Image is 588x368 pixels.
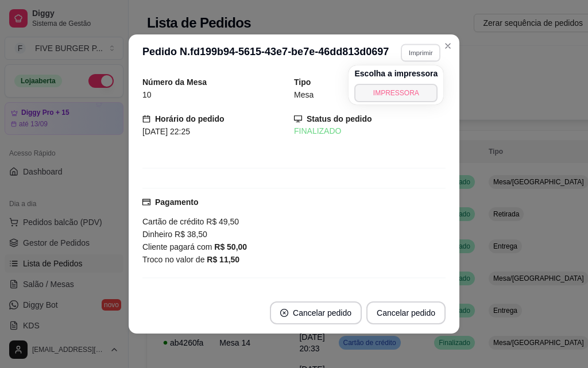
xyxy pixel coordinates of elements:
button: Imprimir [401,44,440,61]
span: Dinheiro [142,230,172,239]
strong: Status do pedido [307,114,372,123]
button: IMPRESSORA [354,84,438,102]
strong: R$ 11,50 [207,255,239,264]
span: Troco no valor de [142,255,207,264]
span: calendar [142,115,150,123]
span: R$ 49,50 [204,217,239,226]
span: desktop [294,115,302,123]
span: R$ 38,50 [172,230,207,239]
strong: Número da Mesa [142,78,207,87]
span: 10 [142,90,152,99]
strong: Tipo [294,78,311,87]
span: credit-card [142,198,150,206]
button: Close [439,37,457,55]
span: [DATE] 22:25 [142,127,190,136]
strong: Pagamento [155,197,198,207]
strong: Horário do pedido [155,114,225,123]
div: FINALIZADO [294,125,446,137]
h4: Escolha a impressora [354,68,438,79]
span: Mesa [294,90,314,99]
span: close-circle [280,309,288,317]
button: Cancelar pedido [366,301,446,324]
strong: R$ 50,00 [214,242,247,251]
span: Cliente pagará com [142,242,214,251]
span: Cartão de crédito [142,217,204,226]
button: close-circleCancelar pedido [270,301,362,324]
h3: Pedido N. fd199b94-5615-43e7-be7e-46dd813d0697 [142,44,389,62]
